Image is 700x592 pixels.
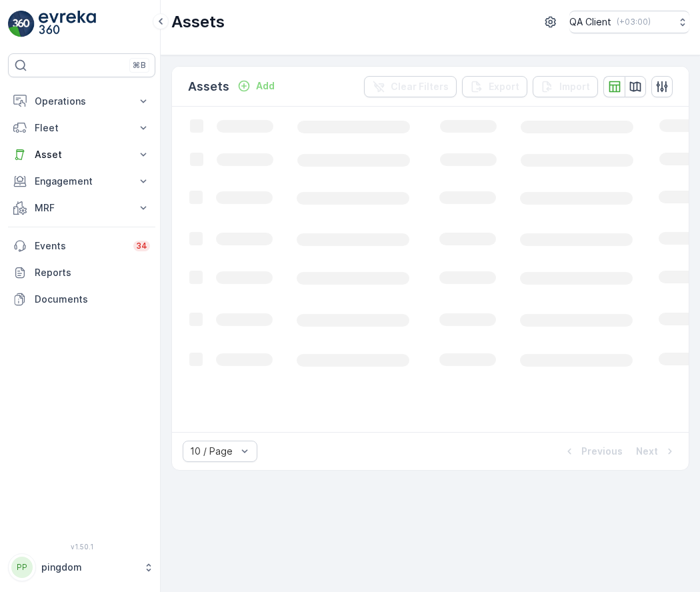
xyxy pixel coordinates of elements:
[462,76,527,97] button: Export
[8,233,155,259] a: Events34
[8,553,155,581] button: PPpingdom
[8,88,155,115] button: Operations
[533,76,598,97] button: Import
[188,77,229,96] p: Assets
[35,293,150,306] p: Documents
[35,175,129,188] p: Engagement
[561,443,624,459] button: Previous
[569,11,689,33] button: QA Client(+03:00)
[8,195,155,221] button: MRF
[8,286,155,313] a: Documents
[559,80,590,93] p: Import
[581,445,623,458] p: Previous
[35,148,129,161] p: Asset
[11,557,33,578] div: PP
[41,561,137,574] p: pingdom
[232,78,280,94] button: Add
[8,11,35,37] img: logo
[8,259,155,286] a: Reports
[489,80,519,93] p: Export
[8,168,155,195] button: Engagement
[635,443,678,459] button: Next
[636,445,658,458] p: Next
[391,80,449,93] p: Clear Filters
[136,241,147,251] p: 34
[35,201,129,215] p: MRF
[35,95,129,108] p: Operations
[569,15,611,29] p: QA Client
[364,76,457,97] button: Clear Filters
[171,11,225,33] p: Assets
[256,79,275,93] p: Add
[8,115,155,141] button: Fleet
[617,17,651,27] p: ( +03:00 )
[35,239,125,253] p: Events
[8,543,155,551] span: v 1.50.1
[35,266,150,279] p: Reports
[8,141,155,168] button: Asset
[35,121,129,135] p: Fleet
[133,60,146,71] p: ⌘B
[39,11,96,37] img: logo_light-DOdMpM7g.png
